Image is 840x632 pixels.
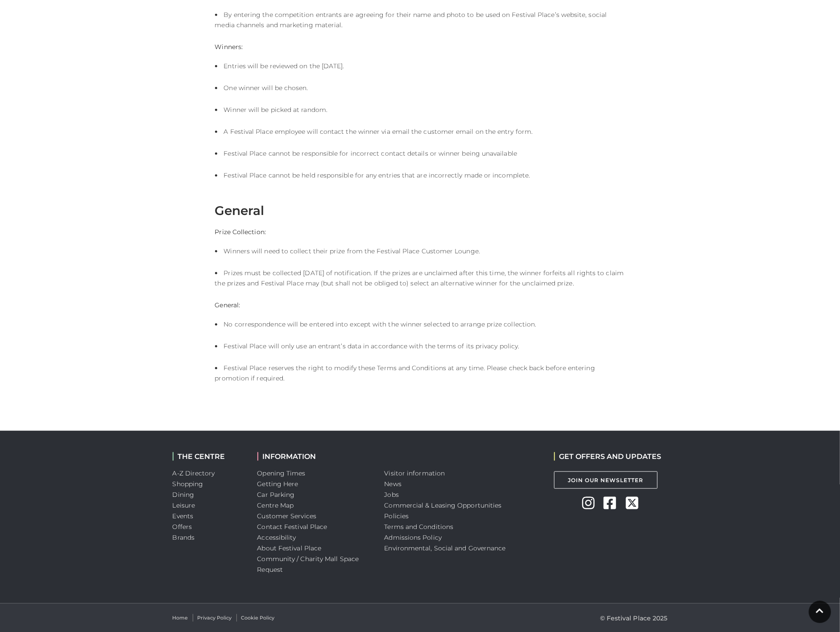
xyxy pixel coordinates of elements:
a: Car Parking [257,491,295,499]
li: Festival Place cannot be held responsible for any entries that are incorrectly made or incomplete. [215,170,625,181]
li: Entries will be reviewed on the [DATE]. [215,61,625,71]
h3: General [215,203,625,218]
li: By entering the competition entrants are agreeing for their name and photo to be used on Festival... [215,10,625,30]
a: A-Z Directory [173,469,215,477]
strong: Winners: [215,43,243,51]
a: Jobs [385,491,399,499]
a: Join Our Newsletter [554,471,658,489]
p: © Festival Place 2025 [600,613,668,624]
a: Events [173,512,194,520]
a: Cookie Policy [241,614,275,622]
li: Prizes must be collected [DATE] of notification. If the prizes are unclaimed after this time, the... [215,268,625,289]
li: Winners will need to collect their prize from the Festival Place Customer Lounge. [215,246,625,256]
a: Offers [173,523,192,531]
a: News [385,480,401,488]
a: Visitor information [385,469,445,477]
a: Terms and Conditions [385,523,454,531]
a: Dining [173,491,194,499]
li: Festival Place reserves the right to modify these Terms and Conditions at any time. Please check ... [215,363,625,384]
a: Policies [385,512,409,520]
a: Contact Festival Place [257,523,327,531]
h2: THE CENTRE [173,452,244,461]
a: Home [173,614,188,622]
a: About Festival Place [257,544,322,552]
li: Festival Place will only use an entrant’s data in accordance with the terms of its privacy policy. [215,341,625,351]
h2: GET OFFERS AND UPDATES [554,452,662,461]
a: Admissions Policy [385,533,442,541]
a: Privacy Policy [198,614,232,622]
a: Community / Charity Mall Space Request [257,555,359,574]
a: Centre Map [257,501,294,509]
a: Leisure [173,501,195,509]
a: Shopping [173,480,203,488]
a: Brands [173,533,195,541]
li: No correspondence will be entered into except with the winner selected to arrange prize collection. [215,319,625,330]
li: A Festival Place employee will contact the winner via email the customer email on the entry form. [215,127,625,137]
a: Commercial & Leasing Opportunities [385,501,502,509]
a: Opening Times [257,469,306,477]
strong: Prize Collection: [215,228,266,236]
a: Environmental, Social and Governance [385,544,506,552]
li: Winner will be picked at random. [215,105,625,115]
li: One winner will be chosen. [215,83,625,93]
a: Accessibility [257,533,296,541]
a: Customer Services [257,512,317,520]
h2: INFORMATION [257,452,371,461]
strong: General: [215,301,240,309]
a: Getting Here [257,480,298,488]
li: Festival Place cannot be responsible for incorrect contact details or winner being unavailable [215,149,625,159]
